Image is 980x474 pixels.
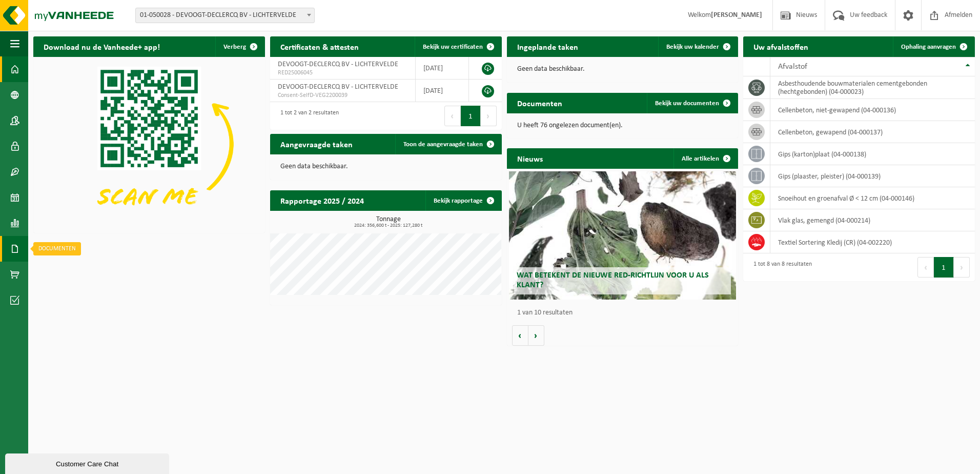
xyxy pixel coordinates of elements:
[770,121,975,143] td: cellenbeton, gewapend (04-000137)
[673,148,737,169] a: Alle artikelen
[416,57,469,80] td: [DATE]
[748,256,812,279] div: 1 tot 8 van 8 resultaten
[507,93,573,113] h2: Documenten
[215,36,264,57] button: Verberg
[444,106,461,126] button: Previous
[770,143,975,165] td: gips (karton)plaat (04-000138)
[33,36,170,56] h2: Download nu de Vanheede+ app!
[461,106,481,126] button: 1
[778,63,807,71] span: Afvalstof
[5,451,171,474] iframe: chat widget
[270,190,374,210] h2: Rapportage 2025 / 2024
[507,36,588,56] h2: Ingeplande taken
[416,80,469,102] td: [DATE]
[270,36,369,56] h2: Certificaten & attesten
[517,66,728,73] p: Geen data beschikbaar.
[954,257,970,278] button: Next
[770,231,975,253] td: Textiel Sortering Kledij (CR) (04-002220)
[415,36,501,57] a: Bekijk uw certificaten
[770,165,975,187] td: gips (plaaster, pleister) (04-000139)
[423,44,483,50] span: Bekijk uw certificaten
[517,122,728,129] p: U heeft 76 ongelezen document(en).
[135,8,315,23] span: 01-050028 - DEVOOGT-DECLERCQ BV - LICHTERVELDE
[509,171,736,300] a: Wat betekent de nieuwe RED-richtlijn voor u als klant?
[655,100,719,107] span: Bekijk uw documenten
[770,209,975,231] td: vlak glas, gemengd (04-000214)
[901,44,956,50] span: Ophaling aanvragen
[275,223,502,228] span: 2024: 356,600 t - 2025: 127,280 t
[517,271,709,289] span: Wat betekent de nieuwe RED-richtlijn voor u als klant?
[278,69,407,77] span: RED25006045
[666,44,719,50] span: Bekijk uw kalender
[770,187,975,209] td: snoeihout en groenafval Ø < 12 cm (04-000146)
[278,91,407,100] span: Consent-SelfD-VEG2200039
[280,163,492,170] p: Geen data beschikbaar.
[223,44,246,50] span: Verberg
[770,99,975,121] td: cellenbeton, niet-gewapend (04-000136)
[278,61,398,68] span: DEVOOGT-DECLERCQ BV - LICHTERVELDE
[136,8,314,23] span: 01-050028 - DEVOOGT-DECLERCQ BV - LICHTERVELDE
[934,257,954,278] button: 1
[270,134,363,154] h2: Aangevraagde taken
[33,57,265,231] img: Download de VHEPlus App
[770,76,975,99] td: asbesthoudende bouwmaterialen cementgebonden (hechtgebonden) (04-000023)
[711,11,762,19] strong: [PERSON_NAME]
[403,141,483,148] span: Toon de aangevraagde taken
[743,36,819,56] h2: Uw afvalstoffen
[517,309,733,317] p: 1 van 10 resultaten
[647,93,737,113] a: Bekijk uw documenten
[917,257,934,278] button: Previous
[275,216,502,228] h3: Tonnage
[425,190,501,211] a: Bekijk rapportage
[395,134,501,154] a: Toon de aangevraagde taken
[658,36,737,57] a: Bekijk uw kalender
[512,325,528,346] button: Vorige
[893,36,974,57] a: Ophaling aanvragen
[278,83,398,91] span: DEVOOGT-DECLERCQ BV - LICHTERVELDE
[481,106,497,126] button: Next
[275,105,339,127] div: 1 tot 2 van 2 resultaten
[507,148,553,168] h2: Nieuws
[528,325,544,346] button: Volgende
